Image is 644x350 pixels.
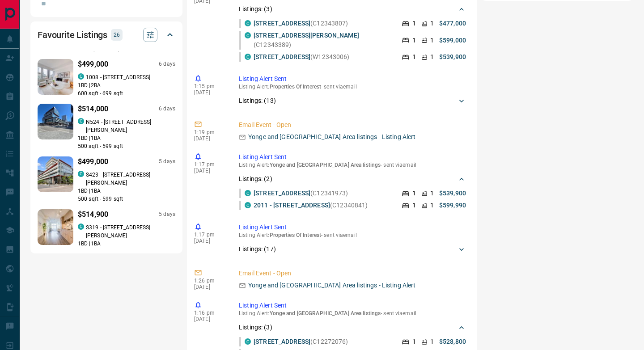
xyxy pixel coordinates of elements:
a: Favourited listing$514,9005 dayscondos.caS319 - [STREET_ADDRESS][PERSON_NAME]1BD |1BA500 sqft - 5... [38,207,175,256]
a: [STREET_ADDRESS] [254,20,310,27]
div: condos.ca [245,190,251,196]
p: 1 [430,36,434,45]
a: [STREET_ADDRESS][PERSON_NAME] [254,32,359,39]
p: $599,000 [439,36,466,45]
p: $539,900 [439,52,466,62]
p: Listings: ( 3 ) [239,323,272,332]
p: (C12340841) [254,201,368,210]
p: 1 [430,201,434,210]
p: [DATE] [194,316,225,322]
p: $514,000 [78,104,108,114]
p: Listing Alert : - sent via email [239,162,466,168]
p: $477,000 [439,19,466,28]
span: Properties Of Interest [270,232,321,238]
p: 500 sqft - 599 sqft [78,195,175,203]
p: 1 [412,36,416,45]
a: [STREET_ADDRESS] [254,338,310,345]
p: 1:17 pm [194,161,225,168]
p: 1 [412,189,416,198]
p: 1:16 pm [194,310,225,316]
p: 1:19 pm [194,129,225,135]
div: Listings: (13) [239,93,466,109]
span: Yonge and [GEOGRAPHIC_DATA] Area listings [270,162,381,168]
p: $599,990 [439,201,466,210]
p: 1 [430,19,434,28]
p: [DATE] [194,135,225,142]
p: $539,900 [439,189,466,198]
img: Favourited listing [29,59,83,95]
div: condos.ca [78,118,84,124]
p: [DATE] [194,284,225,290]
p: N524 - [STREET_ADDRESS][PERSON_NAME] [86,118,175,134]
p: 600 sqft - 699 sqft [78,89,175,97]
p: $514,900 [78,209,108,220]
p: Yonge and [GEOGRAPHIC_DATA] Area listings - Listing Alert [248,132,416,142]
div: Listings: (2) [239,171,466,187]
a: Favourited listing$514,0006 dayscondos.caN524 - [STREET_ADDRESS][PERSON_NAME]1BD |1BA500 sqft - 5... [38,102,175,150]
p: S423 - [STREET_ADDRESS][PERSON_NAME] [86,171,175,187]
p: 1 [430,52,434,62]
p: S319 - [STREET_ADDRESS][PERSON_NAME] [86,223,175,240]
p: 26 [114,30,120,40]
p: Yonge and [GEOGRAPHIC_DATA] Area listings - Listing Alert [248,281,416,290]
p: Listings: ( 3 ) [239,4,272,14]
p: 1 BD | 2 BA [78,81,175,89]
p: 1 [412,337,416,346]
a: Favourited listing$499,0005 dayscondos.caS423 - [STREET_ADDRESS][PERSON_NAME]1BD |1BA500 sqft - 5... [38,155,175,203]
div: condos.ca [245,32,251,38]
a: Favourited listing$499,0006 dayscondos.ca1008 - [STREET_ADDRESS]1BD |2BA600 sqft - 699 sqft [38,57,175,97]
div: Listings: (3) [239,1,466,17]
p: Listings: ( 2 ) [239,174,272,184]
p: Listing Alert : - sent via email [239,84,466,90]
img: Favourited listing [31,104,79,139]
div: condos.ca [245,54,251,60]
p: (C12272076) [254,337,348,346]
div: Listings: (17) [239,241,466,257]
p: 1 [430,337,434,346]
p: Listing Alert Sent [239,152,466,162]
p: 1 BD | 1 BA [78,187,175,195]
div: Listings: (3) [239,319,466,336]
p: 6 days [159,105,175,113]
p: $528,800 [439,337,466,346]
p: $499,000 [78,156,108,167]
p: Listing Alert Sent [239,301,466,310]
a: 2011 - [STREET_ADDRESS] [254,202,330,209]
span: Properties Of Interest [270,84,321,90]
p: (C12343807) [254,19,348,28]
p: 1:26 pm [194,278,225,284]
a: [STREET_ADDRESS] [254,190,310,197]
div: condos.ca [78,73,84,80]
p: 1 [412,201,416,210]
p: 500 sqft - 599 sqft [78,142,175,150]
h2: Favourite Listings [38,28,107,42]
p: 6 days [159,60,175,68]
div: Favourite Listings26 [38,24,175,46]
p: (C12343389) [254,31,393,50]
div: condos.ca [78,171,84,177]
p: 1008 - [STREET_ADDRESS] [86,73,151,81]
p: 1:17 pm [194,232,225,238]
p: [DATE] [194,238,225,244]
p: Listing Alert : - sent via email [239,310,466,316]
p: $499,000 [78,59,108,70]
p: Listing Alert : - sent via email [239,232,466,238]
p: (W12343006) [254,52,350,62]
div: condos.ca [245,202,251,208]
p: Email Event - Open [239,269,466,278]
p: 1 BD | 1 BA [78,240,175,248]
p: 5 days [159,211,175,218]
p: Listings: ( 17 ) [239,245,276,254]
img: Favourited listing [31,156,79,192]
p: [DATE] [194,89,225,96]
p: [DATE] [194,168,225,174]
span: Yonge and [GEOGRAPHIC_DATA] Area listings [270,310,381,316]
div: condos.ca [245,338,251,345]
div: condos.ca [245,20,251,26]
p: Listing Alert Sent [239,223,466,232]
p: 1:15 pm [194,83,225,89]
p: Listing Alert Sent [239,74,466,84]
div: condos.ca [78,223,84,230]
a: [STREET_ADDRESS] [254,53,310,60]
p: (C12341973) [254,189,348,198]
